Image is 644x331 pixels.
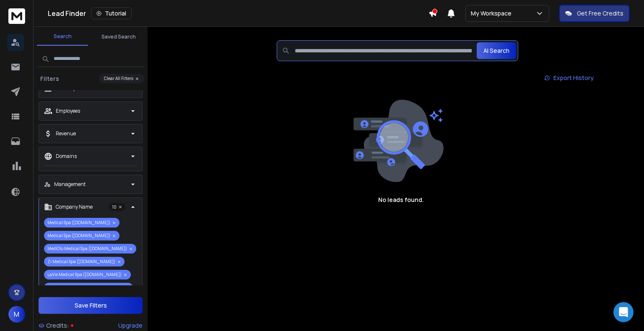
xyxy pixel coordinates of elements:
p: MediGlo Medical Spa ([DOMAIN_NAME]) [44,244,136,253]
button: Search [37,28,88,46]
button: Tutorial [91,8,132,19]
p: Domains [56,153,77,160]
p: Medical Spa ([DOMAIN_NAME]) [44,218,119,228]
button: AI Search [477,42,516,59]
h3: Filters [37,75,62,83]
div: Upgrade [118,321,143,330]
h1: No leads found. [378,196,424,204]
p: LaVie Medical Spa ([DOMAIN_NAME]) [44,270,131,279]
p: Zi Medical Spa ([DOMAIN_NAME]) [44,257,125,266]
p: Get Free Credits [577,9,623,18]
button: Saved Search [93,28,144,45]
img: image [351,100,444,182]
button: Save Filters [39,297,143,314]
span: Credits: [46,321,69,330]
a: Export History [538,70,600,86]
button: M [8,306,25,323]
button: Clear All Filters [99,74,144,83]
p: Medical Spa Expert ([DOMAIN_NAME]) [44,283,133,292]
p: Company Name [56,204,93,210]
p: Management [54,181,86,188]
p: Medical Spa ([DOMAIN_NAME]) [44,231,119,240]
p: My Workspace [471,9,515,18]
p: Employees [56,108,80,114]
div: Lead Finder [48,8,428,19]
p: 10 [109,203,125,211]
button: Get Free Credits [559,5,629,22]
div: Open Intercom Messenger [613,302,634,322]
p: Revenue [56,130,76,137]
